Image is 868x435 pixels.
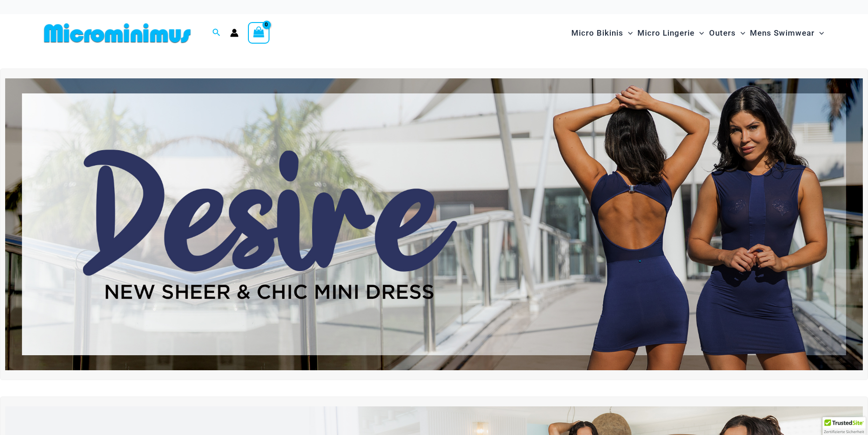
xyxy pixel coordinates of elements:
[823,417,866,435] div: TrustedSite Certified
[707,19,748,47] a: OutersMenu ToggleMenu Toggle
[637,21,695,45] span: Micro Lingerie
[571,21,623,45] span: Micro Bikinis
[212,27,221,39] a: Search icon link
[748,19,826,47] a: Mens SwimwearMenu ToggleMenu Toggle
[736,21,745,45] span: Menu Toggle
[623,21,633,45] span: Menu Toggle
[230,29,239,37] a: Account icon link
[695,21,704,45] span: Menu Toggle
[248,22,269,44] a: View Shopping Cart, empty
[568,17,828,49] nav: Site Navigation
[5,78,863,370] img: Desire me Navy Dress
[750,21,815,45] span: Mens Swimwear
[709,21,736,45] span: Outers
[569,19,635,47] a: Micro BikinisMenu ToggleMenu Toggle
[635,19,706,47] a: Micro LingerieMenu ToggleMenu Toggle
[815,21,824,45] span: Menu Toggle
[40,23,195,44] img: MM SHOP LOGO FLAT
